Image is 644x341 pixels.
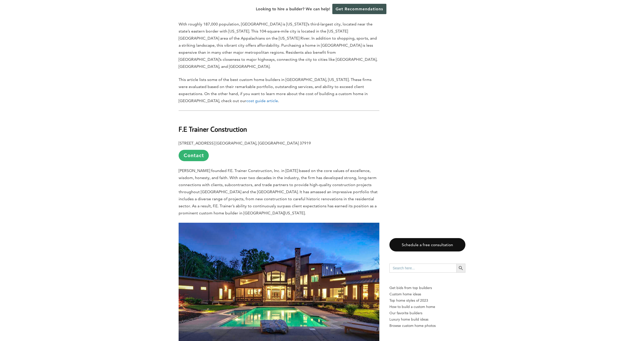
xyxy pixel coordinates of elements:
a: cost guide article [246,98,278,103]
a: Contact [179,150,209,161]
a: Schedule a free consultation [389,238,465,251]
a: Luxury home build ideas [389,316,465,323]
input: Search here... [389,264,456,273]
svg: Search [458,265,464,271]
b: F.E Trainer Construction [179,125,247,133]
a: Top home styles of 2023 [389,297,465,304]
a: Get Recommendations [332,4,386,14]
span: This article lists some of the best custom home builders in [GEOGRAPHIC_DATA], [US_STATE]. These ... [179,77,372,103]
span: [PERSON_NAME] founded F.E. Trainer Construction, Inc. in [DATE] based on the core values of excel... [179,168,378,215]
p: Get bids from top builders [389,285,465,291]
a: Custom home ideas [389,291,465,297]
a: How to build a custom home [389,304,465,310]
span: With roughly 187,000 population, [GEOGRAPHIC_DATA] is [US_STATE]’s third-largest city, located ne... [179,22,377,69]
b: [STREET_ADDRESS] [GEOGRAPHIC_DATA], [GEOGRAPHIC_DATA] 37919 [179,141,311,146]
a: Our favorite builders [389,310,465,316]
a: Browse custom home photos [389,323,465,329]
